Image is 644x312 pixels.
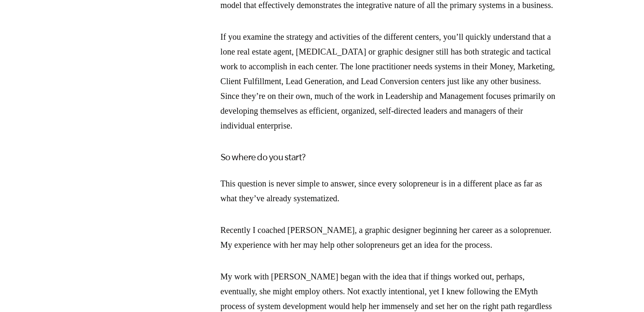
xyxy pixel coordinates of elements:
[221,30,559,133] p: If you examine the strategy and activities of the different centers, you’ll quickly understand th...
[221,150,559,164] h3: So where do you start?
[221,176,559,206] p: This question is never simple to answer, since every solopreneur is in a different place as far a...
[221,223,559,252] p: Recently I coached [PERSON_NAME], a graphic designer beginning her career as a soloprenuer. My ex...
[602,271,644,312] iframe: Chat Widget
[602,271,644,312] div: Widget de chat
